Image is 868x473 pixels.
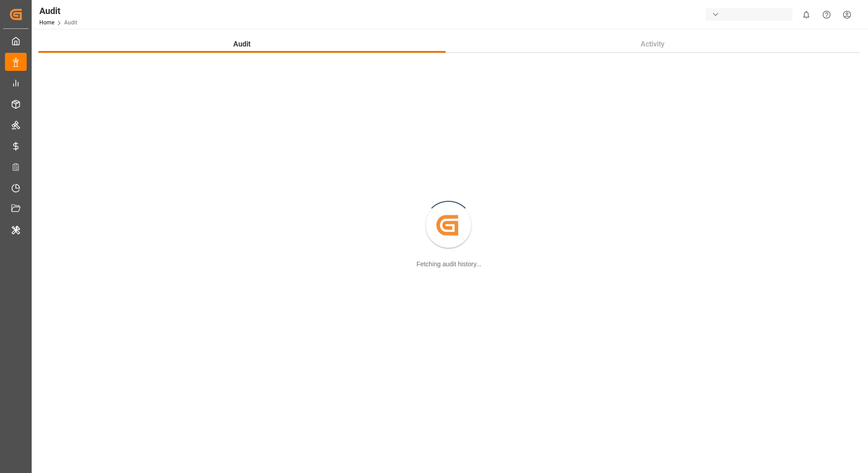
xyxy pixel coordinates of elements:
span: Audit [230,39,254,50]
button: Activity [446,36,860,53]
button: Audit [38,36,446,53]
span: Activity [637,39,668,50]
div: Fetching audit history... [416,260,481,269]
div: Audit [39,4,77,18]
button: show 0 new notifications [796,5,816,25]
button: Help Center [816,5,837,25]
a: Home [39,19,54,26]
